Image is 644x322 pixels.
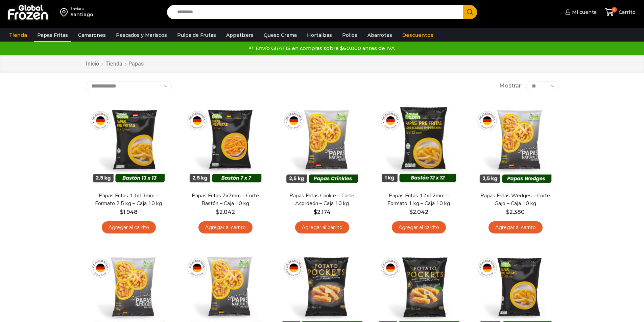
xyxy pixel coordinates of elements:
button: Search button [463,5,477,19]
a: 0 Carrito [603,4,637,20]
a: Hortalizas [304,29,335,42]
div: Santiago [70,11,93,18]
a: Papas Fritas [34,29,71,42]
div: Enviar a [70,6,93,11]
a: Papas Fritas 13x13mm – Formato 2,5 kg – Caja 10 kg [90,192,167,207]
span: $ [409,209,413,215]
a: Mi cuenta [564,5,597,19]
a: Abarrotes [364,29,396,42]
a: Tienda [105,60,123,68]
a: Agregar al carrito: “Papas Fritas 13x13mm - Formato 2,5 kg - Caja 10 kg” [102,221,156,234]
bdi: 1.948 [120,209,138,215]
a: Papas Fritas 12x12mm – Formato 1 kg – Caja 10 kg [380,192,457,207]
a: Pulpa de Frutas [174,29,219,42]
bdi: 2.174 [314,209,331,215]
a: Agregar al carrito: “Papas Fritas 7x7mm - Corte Bastón - Caja 10 kg” [198,221,253,234]
a: Queso Crema [260,29,300,42]
a: Agregar al carrito: “Papas Fritas Wedges – Corte Gajo - Caja 10 kg” [488,221,543,234]
span: Mi cuenta [570,9,597,16]
nav: Breadcrumb [86,60,144,68]
a: Inicio [86,60,99,68]
span: $ [506,209,509,215]
img: address-field-icon.svg [60,6,70,18]
a: Appetizers [223,29,257,42]
span: 0 [612,7,617,13]
a: Camarones [75,29,109,42]
bdi: 2.042 [216,209,235,215]
a: Agregar al carrito: “Papas Fritas Crinkle - Corte Acordeón - Caja 10 kg” [295,221,349,234]
a: Papas Fritas Wedges – Corte Gajo – Caja 10 kg [476,192,554,207]
span: Mostrar [499,82,521,90]
bdi: 2.380 [506,209,525,215]
select: Pedido de la tienda [86,81,172,91]
a: Tienda [6,29,30,42]
bdi: 2.042 [409,209,428,215]
span: $ [314,209,317,215]
a: Papas Fritas 7x7mm – Corte Bastón – Caja 10 kg [186,192,264,207]
a: Descuentos [399,29,437,42]
span: $ [216,209,219,215]
span: $ [120,209,123,215]
a: Pescados y Mariscos [113,29,170,42]
a: Pollos [339,29,361,42]
span: Carrito [617,9,636,16]
a: Agregar al carrito: “Papas Fritas 12x12mm - Formato 1 kg - Caja 10 kg” [392,221,446,234]
h1: Papas [128,60,144,67]
a: Papas Fritas Crinkle – Corte Acordeón – Caja 10 kg [283,192,361,207]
